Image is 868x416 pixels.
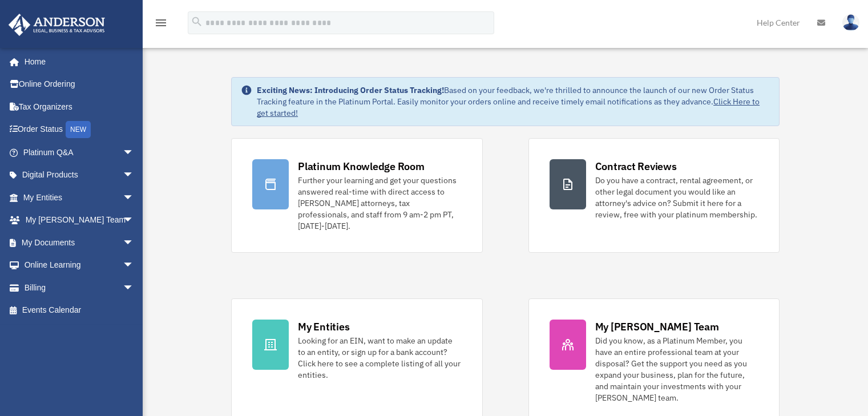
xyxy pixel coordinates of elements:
div: Based on your feedback, we're thrilled to announce the launch of our new Order Status Tracking fe... [257,84,770,119]
div: Do you have a contract, rental agreement, or other legal document you would like an attorney's ad... [595,175,758,220]
a: menu [154,20,168,30]
a: Click Here to get started! [257,96,760,118]
a: My [PERSON_NAME] Teamarrow_drop_down [8,209,151,232]
a: Home [8,50,146,73]
a: Events Calendar [8,299,151,322]
span: arrow_drop_down [123,164,146,187]
img: Anderson Advisors Platinum Portal [5,14,108,36]
a: Contract Reviews Do you have a contract, rental agreement, or other legal document you would like... [528,138,780,253]
a: Tax Organizers [8,95,151,118]
a: Order StatusNEW [8,118,151,142]
a: My Documentsarrow_drop_down [8,231,151,254]
span: arrow_drop_down [123,231,146,255]
span: arrow_drop_down [123,254,146,277]
span: arrow_drop_down [123,186,146,209]
div: Platinum Knowledge Room [298,159,425,173]
div: Looking for an EIN, want to make an update to an entity, or sign up for a bank account? Click her... [298,335,461,381]
div: NEW [66,121,91,138]
a: Platinum Knowledge Room Further your learning and get your questions answered real-time with dire... [231,138,482,253]
a: My Entitiesarrow_drop_down [8,186,151,209]
span: arrow_drop_down [123,141,146,164]
span: arrow_drop_down [123,276,146,300]
div: Contract Reviews [595,159,677,173]
div: My [PERSON_NAME] Team [595,320,719,334]
a: Platinum Q&Aarrow_drop_down [8,141,151,164]
div: Further your learning and get your questions answered real-time with direct access to [PERSON_NAM... [298,175,461,232]
i: menu [154,16,168,30]
a: Online Ordering [8,73,151,96]
strong: Exciting News: Introducing Order Status Tracking! [257,85,444,95]
span: arrow_drop_down [123,209,146,232]
a: Online Learningarrow_drop_down [8,254,151,277]
img: User Pic [842,14,859,31]
div: Did you know, as a Platinum Member, you have an entire professional team at your disposal? Get th... [595,335,758,403]
a: Billingarrow_drop_down [8,276,151,299]
a: Digital Productsarrow_drop_down [8,164,151,187]
i: search [191,15,203,28]
div: My Entities [298,320,349,334]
